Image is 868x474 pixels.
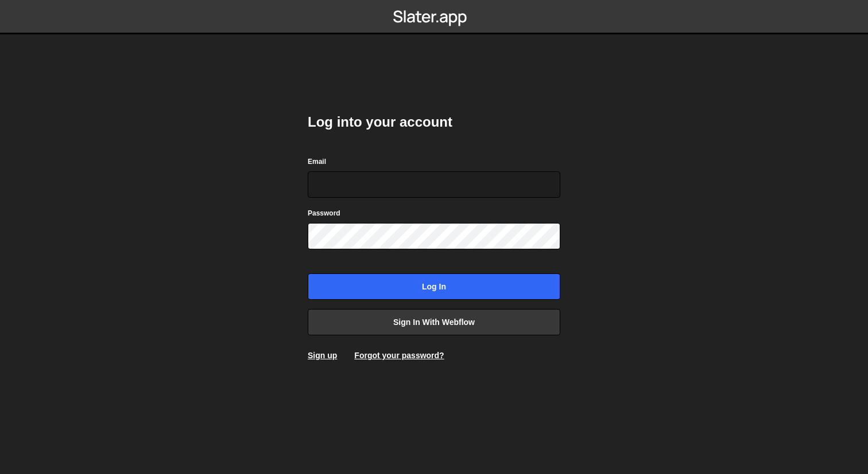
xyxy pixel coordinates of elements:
label: Password [308,207,340,219]
label: Email [308,156,326,167]
input: Log in [308,273,560,300]
h2: Log into your account [308,113,560,131]
a: Forgot your password? [354,351,444,360]
a: Sign up [308,351,337,360]
a: Sign in with Webflow [308,309,560,335]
